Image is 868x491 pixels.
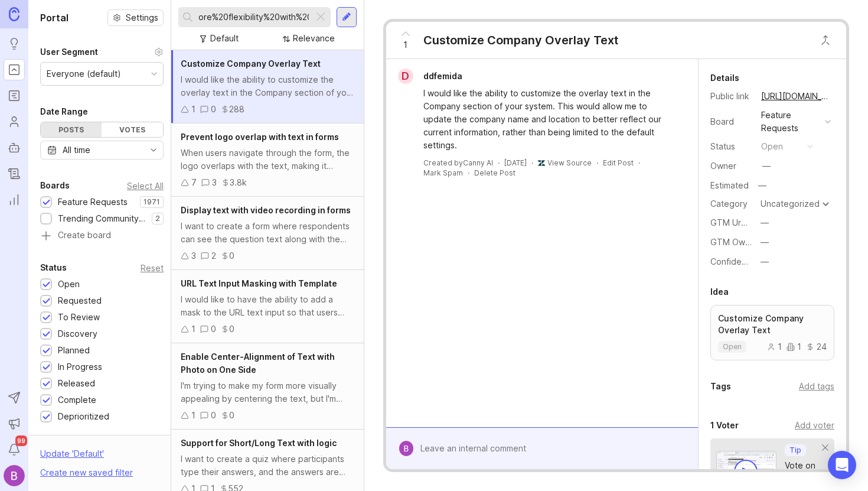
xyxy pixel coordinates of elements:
span: Enable Center-Alignment of Text with Photo on One Side [181,352,335,375]
div: 1 Voter [710,418,739,433]
div: Deprioritized [58,410,109,423]
span: 99 [15,435,27,446]
a: Changelog [4,163,25,184]
label: Confidence [710,256,756,266]
div: I would like to have the ability to add a mask to the URL text input so that users must follow a ... [181,293,354,319]
div: Delete Post [474,168,515,178]
div: · [498,158,500,168]
div: Create new saved filter [40,466,133,479]
a: Display text with video recording in formsI want to create a form where respondents can see the q... [171,197,364,270]
div: I would like the ability to customize the overlay text in the Company section of your system. Thi... [423,87,674,152]
div: · [596,158,598,168]
div: Update ' Default ' [40,447,104,466]
a: View Source [547,158,592,167]
a: Prevent logo overlap with text in formsWhen users navigate through the form, the logo overlaps wi... [171,123,364,197]
a: Portal [4,59,25,80]
div: I want to create a form where respondents can see the question text along with the video recordin... [181,220,354,246]
div: 7 [191,176,197,189]
p: 2 [155,214,160,223]
div: Add tags [799,380,834,393]
div: d [398,69,413,84]
svg: toggle icon [144,145,163,155]
div: Boards [40,178,70,193]
div: Status [40,261,67,275]
div: Customize Company Overlay Text [423,32,618,48]
div: Discovery [58,327,97,340]
span: Display text with video recording in forms [181,205,351,215]
div: 1 [787,343,801,351]
div: I want to create a quiz where participants type their answers, and the answers are only accepted ... [181,453,354,479]
p: Tip [789,446,801,455]
img: Bailey Thompson [399,441,414,456]
p: open [723,342,742,352]
a: URL Text Input Masking with TemplateI would like to have the ability to add a mask to the URL tex... [171,270,364,343]
div: — [762,160,771,173]
input: Search... [198,11,309,24]
a: Enable Center-Alignment of Text with Photo on One SideI'm trying to make my form more visually ap... [171,343,364,430]
div: Category [710,197,752,210]
div: Open [58,278,80,291]
button: Mark Spam [423,168,463,178]
span: URL Text Input Masking with Template [181,278,337,288]
span: ddfemida [423,71,462,81]
img: zendesk [538,160,545,167]
div: 1 [191,103,195,116]
div: Add voter [795,419,834,432]
span: 1 [403,38,407,51]
button: Send to Autopilot [4,387,25,408]
div: I'm trying to make my form more visually appealing by centering the text, but I'm unable to do so... [181,379,354,405]
a: Reporting [4,189,25,210]
a: Autopilot [4,137,25,158]
div: 0 [229,249,234,262]
label: GTM Urgency [710,217,766,227]
div: · [468,168,469,178]
a: Roadmaps [4,85,25,106]
div: 1 [767,343,782,351]
div: — [761,255,769,268]
span: Customize Company Overlay Text [181,58,321,69]
p: 1971 [143,197,160,207]
div: Planned [58,344,90,357]
div: · [531,158,533,168]
img: Canny Home [9,7,19,21]
div: Feature Requests [58,196,128,209]
div: 0 [211,409,216,422]
div: Uncategorized [761,200,820,208]
div: Date Range [40,105,88,119]
button: Settings [107,9,164,26]
div: 1 [191,409,195,422]
div: User Segment [40,45,98,59]
div: Feature Requests [761,109,820,135]
div: Public link [710,90,752,103]
div: 2 [211,249,216,262]
div: Open Intercom Messenger [828,451,856,479]
img: video-thumbnail-vote-d41b83416815613422e2ca741bf692cc.jpg [716,451,776,490]
a: [URL][DOMAIN_NAME] [758,89,834,104]
div: To Review [58,311,100,324]
a: Customize Company Overlay Textopen1124 [710,305,834,360]
div: Everyone (default) [47,67,121,80]
div: All time [63,144,90,157]
div: 24 [806,343,827,351]
div: 0 [229,323,234,336]
div: In Progress [58,360,102,373]
div: — [761,236,769,249]
div: Status [710,140,752,153]
label: GTM Owner [710,237,758,247]
div: Details [710,71,739,85]
a: Customize Company Overlay TextI would like the ability to customize the overlay text in the Compa... [171,50,364,123]
span: Prevent logo overlap with text in forms [181,132,339,142]
div: I would like the ability to customize the overlay text in the Company section of your system. Thi... [181,73,354,99]
div: 1 [191,323,195,336]
div: 3.8k [230,176,247,189]
div: 288 [229,103,244,116]
img: Bailey Thompson [4,465,25,486]
span: Support for Short/Long Text with logic [181,438,337,448]
div: Default [210,32,239,45]
div: Select All [127,183,164,189]
time: [DATE] [504,158,527,167]
a: Users [4,111,25,132]
a: dddfemida [391,69,472,84]
div: Posts [41,122,102,137]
